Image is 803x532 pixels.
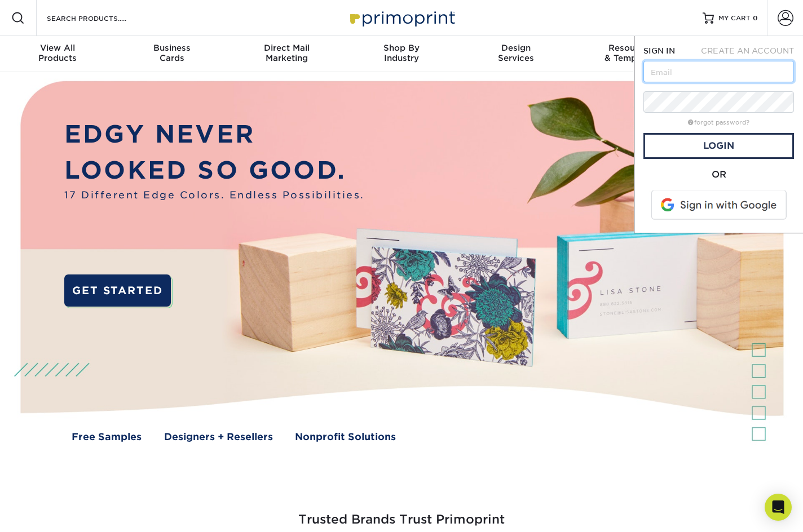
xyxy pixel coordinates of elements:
span: Shop By [344,43,458,53]
img: Primoprint [345,6,458,30]
span: SIGN IN [643,46,675,55]
span: 0 [753,14,758,22]
span: 17 Different Edge Colors. Endless Possibilities. [64,188,365,203]
a: BusinessCards [114,36,229,72]
div: Services [459,43,573,63]
div: Industry [344,43,458,63]
div: Open Intercom Messenger [765,494,792,521]
input: Email [643,61,794,82]
a: DesignServices [459,36,573,72]
a: Nonprofit Solutions [295,430,396,445]
a: Resources& Templates [573,36,688,72]
a: Designers + Resellers [164,430,273,445]
a: GET STARTED [64,274,171,306]
span: Direct Mail [230,43,344,53]
div: Cards [114,43,229,63]
p: EDGY NEVER [64,116,365,152]
span: MY CART [718,14,751,23]
span: Business [114,43,229,53]
span: CREATE AN ACCOUNT [701,46,794,55]
div: OR [643,168,794,181]
span: Design [459,43,573,53]
a: Direct MailMarketing [230,36,344,72]
a: Shop ByIndustry [344,36,458,72]
a: Login [643,133,794,159]
div: & Templates [573,43,688,63]
input: SEARCH PRODUCTS..... [46,11,156,25]
p: LOOKED SO GOOD. [64,152,365,188]
a: forgot password? [688,119,749,126]
div: Marketing [230,43,344,63]
span: Resources [573,43,688,53]
a: Free Samples [72,430,142,445]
